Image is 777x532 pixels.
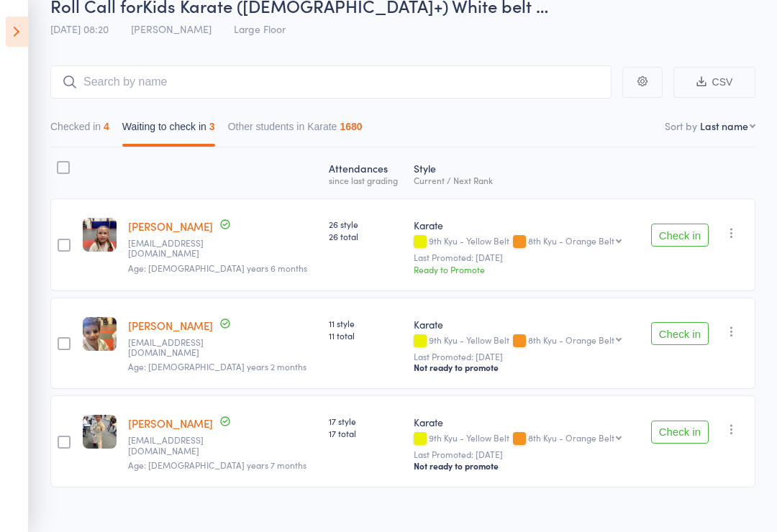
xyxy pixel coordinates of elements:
button: Check in [651,322,709,345]
small: Last Promoted: [DATE] [414,449,633,459]
label: Sort by [665,119,697,133]
span: 26 style [329,218,402,230]
img: image1693482232.png [83,415,117,449]
img: image1739253479.png [83,218,117,252]
div: 9th Kyu - Yellow Belt [414,335,633,347]
small: Last Promoted: [DATE] [414,352,633,362]
span: Age: [DEMOGRAPHIC_DATA] years 2 months [128,360,306,372]
span: Age: [DEMOGRAPHIC_DATA] years 6 months [128,262,307,274]
a: [PERSON_NAME] [128,416,213,431]
div: 3 [209,121,215,132]
button: Other students in Karate1680 [228,114,363,147]
div: since last grading [329,175,402,185]
span: 17 style [329,415,402,427]
span: [DATE] 08:20 [50,22,109,36]
span: Large Floor [234,22,286,36]
input: Search by name [50,65,612,98]
div: Karate [414,218,633,232]
div: Not ready to promote [414,460,633,472]
div: 8th Kyu - Orange Belt [528,433,614,442]
button: CSV [673,67,755,98]
div: Not ready to promote [414,362,633,373]
small: romainelawler@gmail.com [128,238,222,259]
span: 11 total [329,329,402,341]
div: Karate [414,317,633,331]
div: 8th Kyu - Orange Belt [528,236,614,245]
div: 9th Kyu - Yellow Belt [414,433,633,445]
button: Check in [651,224,709,247]
div: 4 [104,121,109,132]
span: 11 style [329,317,402,329]
button: Check in [651,421,709,444]
button: Checked in4 [50,114,109,147]
small: tingtingsama@icloud.com [128,435,222,456]
span: 17 total [329,427,402,439]
span: 26 total [329,230,402,242]
div: Style [408,154,639,192]
div: 1680 [340,121,362,132]
span: [PERSON_NAME] [131,22,212,36]
div: Ready to Promote [414,263,633,275]
div: 8th Kyu - Orange Belt [528,335,614,344]
small: peterangela21@gmail.com [128,337,222,358]
button: Waiting to check in3 [122,114,215,147]
div: Karate [414,415,633,429]
div: Current / Next Rank [414,175,633,185]
div: Last name [700,119,748,133]
img: image1741758265.png [83,317,117,351]
a: [PERSON_NAME] [128,219,213,234]
div: 9th Kyu - Yellow Belt [414,236,633,248]
div: Atten­dances [323,154,408,192]
span: Age: [DEMOGRAPHIC_DATA] years 7 months [128,459,306,471]
small: Last Promoted: [DATE] [414,252,633,262]
a: [PERSON_NAME] [128,318,213,333]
